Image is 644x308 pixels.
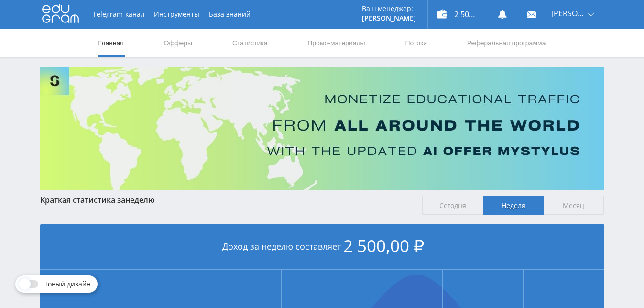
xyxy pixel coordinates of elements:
[125,195,155,205] span: неделю
[343,234,424,257] span: 2 500,00 ₽
[422,196,483,215] span: Сегодня
[40,67,604,190] img: Banner
[306,29,366,57] a: Промо-материалы
[40,224,604,270] div: Доход за неделю составляет
[43,280,91,288] span: Новый дизайн
[483,196,544,215] span: Неделя
[163,29,194,57] a: Офферы
[362,5,416,12] p: Ваш менеджер:
[362,14,416,22] p: [PERSON_NAME]
[551,10,585,17] span: [PERSON_NAME]
[231,29,269,57] a: Статистика
[466,29,547,57] a: Реферальная программа
[544,196,604,215] span: Месяц
[98,29,125,57] a: Главная
[40,196,413,204] div: Краткая статистика за
[404,29,428,57] a: Потоки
